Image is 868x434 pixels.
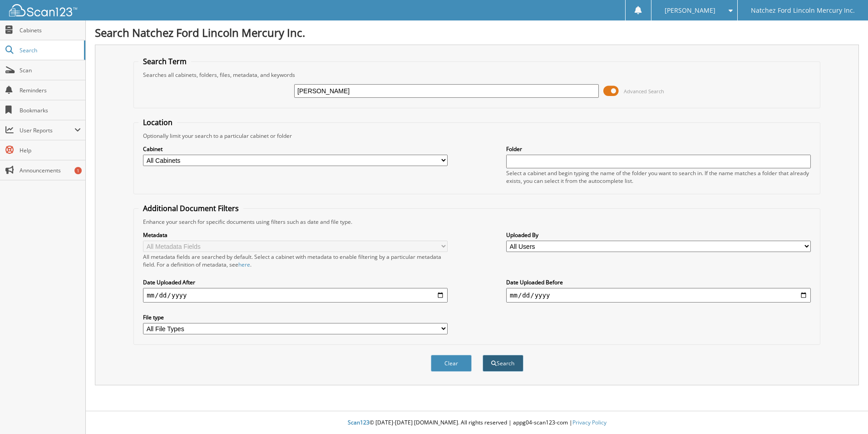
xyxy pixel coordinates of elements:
[20,106,81,114] span: Bookmarks
[20,126,74,134] span: User Reports
[138,132,815,140] div: Optionally limit your search to a particular cabinet or folder
[624,88,664,95] span: Advanced Search
[138,117,177,127] legend: Location
[751,8,855,13] span: Natchez Ford Lincoln Mercury Inc.
[143,231,448,239] label: Metadata
[143,313,448,321] label: File type
[74,167,82,174] div: 1
[665,8,715,13] span: [PERSON_NAME]
[348,419,370,426] span: Scan123
[431,355,472,372] button: Clear
[238,261,250,268] a: here
[143,288,448,303] input: start
[20,146,81,154] span: Help
[20,86,81,94] span: Reminders
[506,278,811,286] label: Date Uploaded Before
[20,46,79,54] span: Search
[506,231,811,239] label: Uploaded By
[138,56,191,66] legend: Search Term
[483,355,523,372] button: Search
[138,203,243,213] legend: Additional Document Filters
[138,218,815,226] div: Enhance your search for specific documents using filters such as date and file type.
[506,145,811,153] label: Folder
[506,288,811,303] input: end
[143,253,448,268] div: All metadata fields are searched by default. Select a cabinet with metadata to enable filtering b...
[138,71,815,79] div: Searches all cabinets, folders, files, metadata, and keywords
[95,25,859,40] h1: Search Natchez Ford Lincoln Mercury Inc.
[20,26,81,34] span: Cabinets
[9,4,77,16] img: scan123-logo-white.svg
[86,412,868,434] div: © [DATE]-[DATE] [DOMAIN_NAME]. All rights reserved | appg04-scan123-com |
[20,66,81,74] span: Scan
[572,419,607,426] a: Privacy Policy
[20,167,81,174] span: Announcements
[143,278,448,286] label: Date Uploaded After
[143,145,448,153] label: Cabinet
[506,169,811,185] div: Select a cabinet and begin typing the name of the folder you want to search in. If the name match...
